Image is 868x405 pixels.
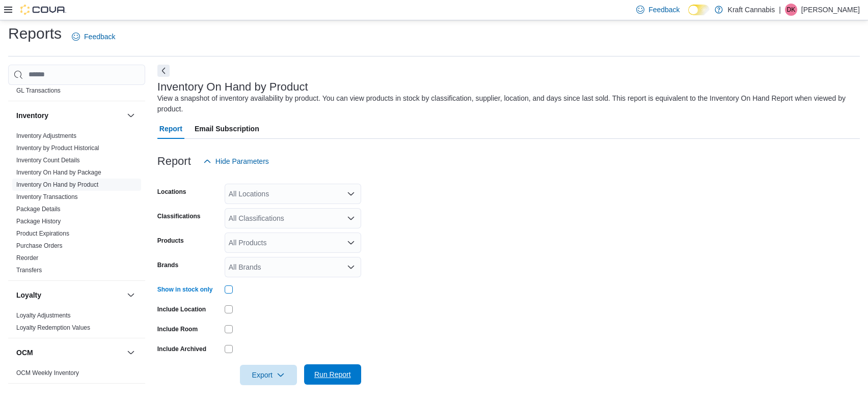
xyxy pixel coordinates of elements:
[157,155,191,167] h3: Report
[157,305,206,313] label: Include Location
[157,285,213,294] label: Show in stock only
[801,4,860,16] p: [PERSON_NAME]
[728,4,775,16] p: Kraft Cannabis
[16,169,101,176] a: Inventory On Hand by Package
[648,5,680,15] span: Feedback
[157,65,170,77] button: Next
[157,325,198,333] label: Include Room
[8,367,145,383] div: OCM
[347,214,355,222] button: Open list of options
[304,364,361,385] button: Run Report
[157,188,186,196] label: Locations
[16,193,78,200] a: Inventory Transactions
[16,311,71,320] span: Loyalty Adjustments
[157,237,184,245] label: Products
[16,156,80,164] span: Inventory Count Details
[157,345,206,353] label: Include Archived
[16,181,98,189] span: Inventory On Hand by Product
[159,119,182,139] span: Report
[314,369,351,380] span: Run Report
[16,290,41,300] h3: Loyalty
[195,119,259,139] span: Email Subscription
[240,365,297,385] button: Export
[16,290,123,300] button: Loyalty
[16,242,63,250] span: Purchase Orders
[157,212,201,220] label: Classifications
[688,15,689,16] span: Dark Mode
[199,151,273,171] button: Hide Parameters
[16,218,61,225] a: Package History
[347,239,355,247] button: Open list of options
[785,4,797,16] div: Dustin Kraft
[16,110,48,121] h3: Inventory
[16,369,79,377] span: OCM Weekly Inventory
[16,86,61,95] span: GL Transactions
[16,144,99,152] span: Inventory by Product Historical
[8,23,62,44] h1: Reports
[16,168,101,177] span: Inventory On Hand by Package
[215,156,269,166] span: Hide Parameters
[125,289,137,301] button: Loyalty
[246,365,291,385] span: Export
[8,130,145,280] div: Inventory
[20,5,66,15] img: Cova
[125,346,137,359] button: OCM
[16,324,90,331] a: Loyalty Redemption Values
[84,32,115,42] span: Feedback
[16,157,80,164] a: Inventory Count Details
[16,144,99,152] a: Inventory by Product Historical
[157,81,308,93] h3: Inventory On Hand by Product
[16,206,61,213] a: Package Details
[125,109,137,122] button: Inventory
[16,266,42,274] span: Transfers
[16,242,63,249] a: Purchase Orders
[16,312,71,319] a: Loyalty Adjustments
[16,369,79,377] a: OCM Weekly Inventory
[68,26,119,47] a: Feedback
[16,254,38,262] a: Reorder
[16,254,38,262] span: Reorder
[16,217,61,225] span: Package History
[779,4,781,16] p: |
[347,263,355,271] button: Open list of options
[8,72,145,101] div: Finance
[16,132,76,139] a: Inventory Adjustments
[16,87,61,94] a: GL Transactions
[16,193,78,201] span: Inventory Transactions
[16,348,33,358] h3: OCM
[16,110,123,121] button: Inventory
[787,4,796,16] span: DK
[16,267,42,274] a: Transfers
[8,309,145,338] div: Loyalty
[16,132,76,140] span: Inventory Adjustments
[16,230,69,237] a: Product Expirations
[347,190,355,198] button: Open list of options
[16,181,98,188] a: Inventory On Hand by Product
[688,5,710,15] input: Dark Mode
[157,261,178,269] label: Brands
[157,93,855,114] div: View a snapshot of inventory availability by product. You can view products in stock by classific...
[16,205,61,213] span: Package Details
[16,348,123,358] button: OCM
